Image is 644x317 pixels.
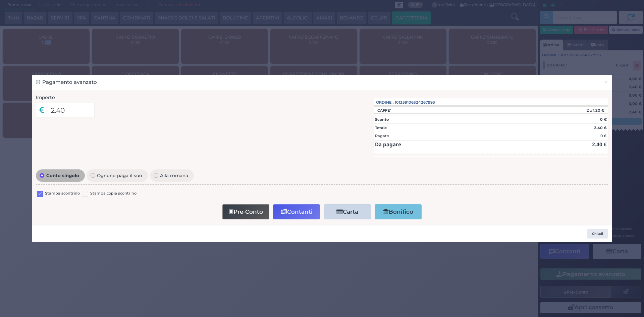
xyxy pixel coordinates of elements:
[375,204,422,219] button: Bonifico
[395,100,435,105] span: 101359106324267993
[90,191,137,197] label: Stampa copia scontrino
[273,204,320,219] button: Contanti
[158,173,190,178] span: Alla romana
[375,141,401,148] strong: Da pagare
[600,75,612,90] button: Chiudi
[324,204,371,219] button: Carta
[375,133,389,139] div: Pagato
[376,100,394,105] span: Ordine :
[600,133,607,139] div: 0 €
[374,108,394,113] div: CAFFE'
[549,108,608,113] div: 2 x 1.20 €
[594,125,607,130] strong: 2.40 €
[47,103,95,117] input: Es. 30.99
[95,173,144,178] span: Ognuno paga il suo
[600,117,607,122] strong: 0 €
[44,173,81,178] span: Conto singolo
[604,78,608,86] span: ×
[36,94,55,101] label: Importo
[45,191,80,197] label: Stampa scontrino
[36,78,97,86] h3: Pagamento avanzato
[222,204,269,219] button: Pre-Conto
[375,125,387,130] strong: Totale
[587,229,608,239] button: Chiudi
[592,141,607,148] strong: 2.40 €
[375,117,389,122] strong: Sconto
